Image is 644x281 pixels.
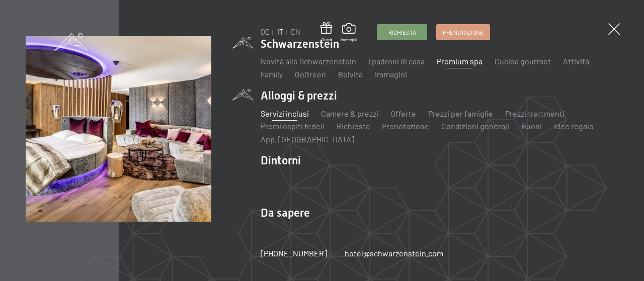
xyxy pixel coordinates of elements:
[388,28,416,37] span: Richiesta
[341,37,357,43] span: Immagini
[495,56,551,66] a: Cucina gourmet
[338,69,363,79] a: Belvita
[341,23,357,42] a: Immagini
[277,28,283,36] a: IT
[368,56,425,66] a: I padroni di casa
[261,248,327,259] a: [PHONE_NUMBER]
[261,56,356,66] a: Novità allo Schwarzenstein
[320,37,332,43] span: Buoni
[337,121,370,131] a: Richiesta
[521,121,542,131] a: Buoni
[428,109,493,118] a: Prezzi per famiglie
[377,25,427,40] a: Richiesta
[437,25,490,40] a: Prenotazione
[554,121,594,131] a: Idee regalo
[295,69,326,79] a: GoGreen
[320,22,332,43] a: Buoni
[441,121,509,131] a: Condizioni generali
[291,28,300,36] a: EN
[261,248,327,258] span: [PHONE_NUMBER]
[261,121,325,131] a: Premi ospiti fedeli
[563,56,589,66] a: Attività
[261,28,270,36] a: DE
[505,109,565,118] a: Prezzi trattmenti
[443,28,484,37] span: Prenotazione
[321,109,378,118] a: Camere & prezzi
[345,248,443,259] a: hotel@schwarzenstein.com
[261,134,354,144] a: App. [GEOGRAPHIC_DATA]
[390,109,416,118] a: Offerte
[261,109,309,118] a: Servizi inclusi
[261,69,283,79] a: Family
[382,121,429,131] a: Prenotazione
[437,56,482,66] a: Premium spa
[375,69,407,79] a: Immagini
